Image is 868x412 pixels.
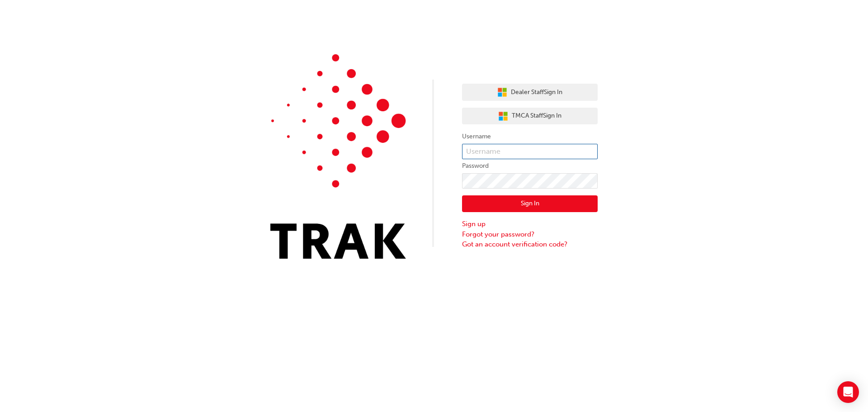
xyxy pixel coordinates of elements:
img: Trak [270,54,406,259]
span: Dealer Staff Sign In [511,87,562,98]
button: Dealer StaffSign In [462,84,598,101]
a: Sign up [462,219,598,229]
a: Forgot your password? [462,229,598,240]
label: Password [462,161,598,171]
div: Open Intercom Messenger [837,381,859,403]
button: Sign In [462,195,598,213]
input: Username [462,144,598,159]
span: TMCA Staff Sign In [512,111,561,121]
button: TMCA StaffSign In [462,108,598,125]
a: Got an account verification code? [462,239,598,250]
label: Username [462,131,598,142]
